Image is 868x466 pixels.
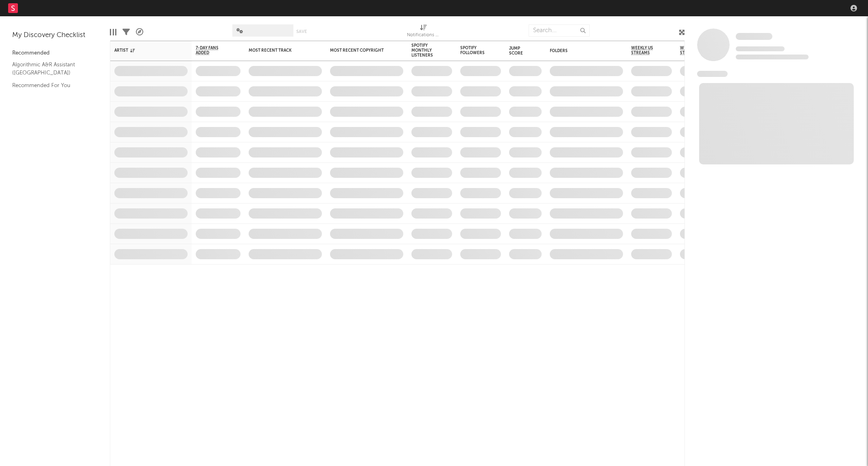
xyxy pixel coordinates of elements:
[136,20,143,44] div: A&R Pipeline
[12,48,98,58] div: Recommended
[407,20,439,44] div: Notifications (Artist)
[460,46,489,55] div: Spotify Followers
[12,81,90,90] a: Recommended For You
[114,48,175,53] div: Artist
[122,20,130,44] div: Filters
[249,48,310,53] div: Most Recent Track
[697,71,728,77] span: News Feed
[680,46,711,55] span: Weekly UK Streams
[631,46,660,55] span: Weekly US Streams
[12,60,90,77] a: Algorithmic A&R Assistant ([GEOGRAPHIC_DATA])
[110,20,116,44] div: Edit Columns
[736,46,785,51] span: Tracking Since: [DATE]
[529,24,590,37] input: Search...
[736,33,772,41] a: Some Artist
[330,48,391,53] div: Most Recent Copyright
[736,33,772,40] span: Some Artist
[12,31,98,40] div: My Discovery Checklist
[296,29,307,34] button: Save
[196,46,228,55] span: 7-Day Fans Added
[509,46,529,56] div: Jump Score
[736,55,809,59] span: 0 fans last week
[550,48,611,53] div: Folders
[407,31,439,40] div: Notifications (Artist)
[411,43,440,58] div: Spotify Monthly Listeners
